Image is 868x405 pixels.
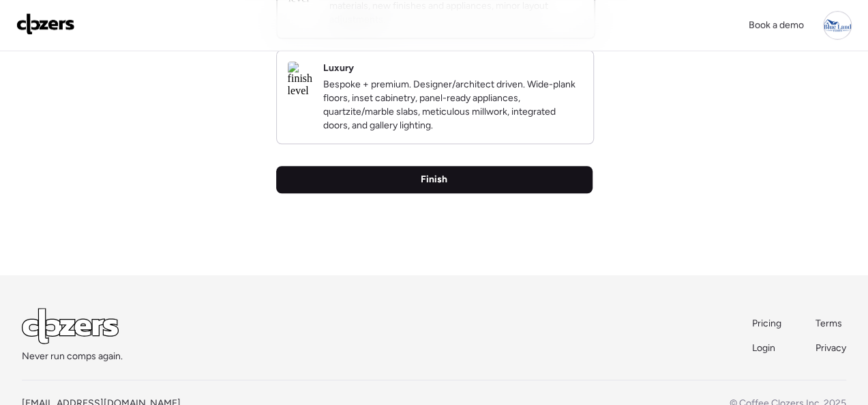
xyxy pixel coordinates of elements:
span: Terms [815,318,842,329]
a: Terms [815,317,846,331]
span: Pricing [752,318,781,329]
span: Privacy [815,342,846,354]
p: Bespoke + premium. Designer/architect driven. Wide-plank floors, inset cabinetry, panel-ready app... [323,78,582,132]
span: Login [752,342,775,354]
span: Book a demo [749,19,804,31]
h2: Luxury [323,61,354,75]
span: Never run comps again. [22,350,123,363]
img: Logo Light [22,308,119,344]
a: Privacy [815,341,846,355]
span: Finish [421,173,447,186]
a: Pricing [752,317,783,331]
img: finish level [288,61,312,97]
a: Login [752,341,783,355]
img: Logo [16,13,75,35]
